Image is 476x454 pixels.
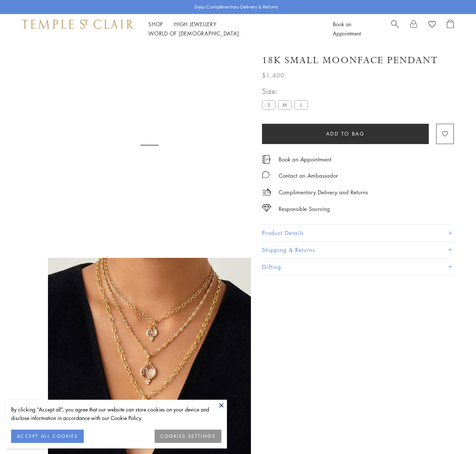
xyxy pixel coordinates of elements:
[262,155,271,164] img: icon_appointment.svg
[155,430,221,443] button: COOKIES SETTINGS
[262,85,311,97] span: Size:
[279,188,368,197] p: Complimentary Delivery and Returns
[262,242,454,258] button: Shipping & Returns
[174,20,217,28] a: High JewelleryHigh Jewellery
[262,204,271,212] img: icon_sourcing.svg
[262,188,271,197] img: icon_delivery.svg
[262,100,275,109] label: S
[262,124,429,144] button: Add to bag
[262,171,269,178] img: MessageIcon-01_2.svg
[22,20,134,28] img: Temple St. Clair
[428,20,436,31] a: View Wishlist
[333,20,361,37] a: Book an Appointment
[262,225,454,241] button: Product Details
[279,155,331,163] a: Book an Appointment
[279,204,330,214] div: Responsible Sourcing
[262,71,284,80] span: $1,400
[11,405,221,422] div: By clicking “Accept all”, you agree that our website can store cookies on your device and disclos...
[148,20,163,28] a: ShopShop
[278,100,292,109] label: M
[279,171,338,180] div: Contact an Ambassador
[262,54,438,67] h1: 18K Small Moonface Pendant
[439,419,469,447] iframe: Gorgias live chat messenger
[262,259,454,275] button: Gifting
[194,3,278,11] p: Enjoy Complimentary Delivery & Returns
[11,430,84,443] button: ACCEPT ALL COOKIES
[326,130,365,138] span: Add to bag
[447,20,454,38] a: Open Shopping Bag
[294,100,308,109] label: L
[148,20,316,38] nav: Main navigation
[391,20,399,38] a: Search
[148,30,239,37] a: World of [DEMOGRAPHIC_DATA]World of [DEMOGRAPHIC_DATA]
